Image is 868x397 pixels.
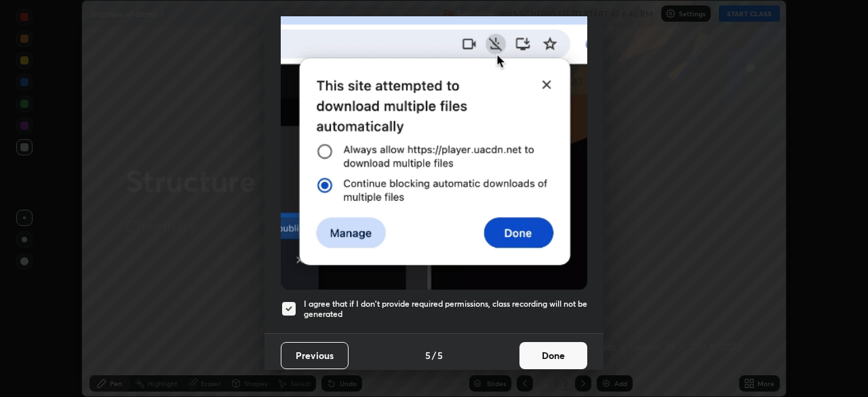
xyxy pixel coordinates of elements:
[519,342,587,369] button: Done
[432,348,436,362] h4: /
[304,299,587,320] h5: I agree that if I don't provide required permissions, class recording will not be generated
[281,342,349,369] button: Previous
[437,348,443,362] h4: 5
[425,348,431,362] h4: 5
